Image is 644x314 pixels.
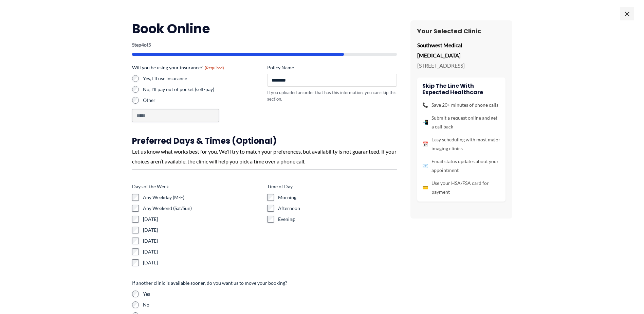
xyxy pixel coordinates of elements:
[143,248,262,255] label: [DATE]
[148,42,151,48] span: 5
[205,65,224,70] span: (Required)
[143,86,262,93] label: No, I'll pay out of pocket (self-pay)
[132,109,219,122] input: Other Choice, please specify
[422,179,500,196] li: Use your HSA/FSA card for payment
[143,291,397,297] label: Yes
[422,161,428,170] span: 📧
[132,146,397,167] div: Let us know what works best for you. We'll try to match your preferences, but availability is not...
[422,101,428,109] span: 📞
[422,157,500,175] li: Email status updates about your appointment
[267,183,293,190] legend: Time of Day
[422,135,500,153] li: Easy scheduling with most major imaging clinics
[132,64,224,71] legend: Will you be using your insurance?
[143,75,262,82] label: Yes, I'll use insurance
[417,60,505,71] p: [STREET_ADDRESS]
[132,183,169,190] legend: Days of the Week
[143,227,262,233] label: [DATE]
[141,42,144,48] span: 4
[422,140,428,149] span: 📅
[278,216,397,223] label: Evening
[143,301,397,308] label: No
[143,216,262,223] label: [DATE]
[143,259,262,266] label: [DATE]
[267,64,397,71] label: Policy Name
[132,136,397,146] h3: Preferred Days & Times (Optional)
[278,194,397,201] label: Morning
[422,183,428,192] span: 💳
[417,27,505,35] h3: Your Selected Clinic
[143,194,262,201] label: Any Weekday (M-F)
[132,280,287,286] legend: If another clinic is available sooner, do you want us to move your booking?
[422,83,500,95] h4: Skip the line with Expected Healthcare
[143,205,262,212] label: Any Weekend (Sat/Sun)
[132,20,397,37] h2: Book Online
[143,238,262,244] label: [DATE]
[132,42,397,47] p: Step of
[422,118,428,127] span: 📲
[620,7,634,20] span: ×
[267,89,397,102] div: If you uploaded an order that has this information, you can skip this section.
[422,114,500,131] li: Submit a request online and get a call back
[278,205,397,212] label: Afternoon
[417,40,505,60] p: Southwest Medical [MEDICAL_DATA]
[143,97,262,104] label: Other
[422,101,500,109] li: Save 20+ minutes of phone calls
